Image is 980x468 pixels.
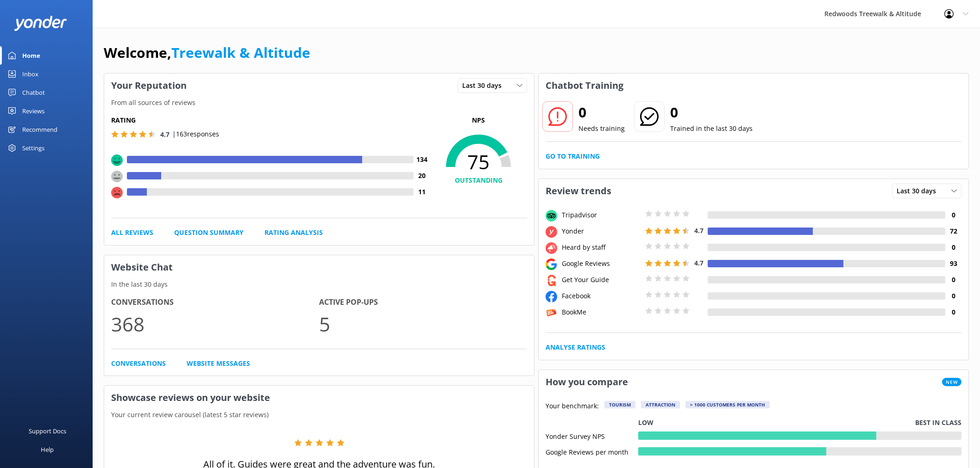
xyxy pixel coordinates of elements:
h3: Website Chat [104,255,534,279]
h4: 0 [945,210,961,220]
h4: Active Pop-ups [319,296,527,308]
div: Recommend [22,120,57,139]
h4: OUTSTANDING [430,175,527,185]
div: Tourism [604,401,635,408]
div: > 1000 customers per month [685,401,770,408]
div: Reviews [22,102,44,120]
p: Best in class [915,418,961,428]
div: BookMe [559,307,643,317]
h3: Review trends [539,179,618,203]
p: 5 [319,308,527,339]
a: Go to Training [546,151,600,161]
h4: 0 [945,307,961,317]
img: yonder-white-logo.png [14,16,67,31]
p: Needs training [578,123,625,134]
div: Tripadvisor [559,210,643,220]
a: Treewalk & Altitude [171,43,310,62]
h3: Your Reputation [104,74,194,98]
div: Help [41,440,54,459]
span: 4.7 [694,226,704,235]
div: Facebook [559,291,643,301]
h4: 0 [945,242,961,252]
p: NPS [430,115,527,125]
p: Low [638,418,653,428]
span: Last 30 days [462,80,507,91]
div: Google Reviews [559,259,643,269]
div: Google Reviews per month [546,447,638,456]
div: Chatbot [22,83,45,102]
h2: 0 [670,101,753,123]
h3: Chatbot Training [539,74,630,98]
h4: 0 [945,291,961,301]
h4: 72 [945,226,961,236]
p: From all sources of reviews [104,98,534,108]
h4: 11 [414,187,430,197]
div: Support Docs [29,422,66,440]
h4: 93 [945,259,961,269]
span: Last 30 days [897,186,942,196]
a: Question Summary [174,228,244,238]
div: Heard by staff [559,242,643,252]
p: Your current review carousel (latest 5 star reviews) [104,410,534,420]
a: Conversations [111,358,166,369]
p: 368 [111,308,319,339]
p: Trained in the last 30 days [670,123,753,134]
h4: 20 [414,171,430,181]
span: 4.7 [160,130,170,139]
span: 75 [430,150,527,173]
a: All Reviews [111,228,153,238]
a: Website Messages [187,358,250,369]
h4: 134 [414,154,430,165]
h1: Welcome, [104,42,310,64]
div: Get Your Guide [559,275,643,285]
div: Yonder [559,226,643,236]
div: Home [22,46,40,65]
p: Your benchmark: [546,401,599,412]
h5: Rating [111,115,430,125]
div: Attraction [641,401,680,408]
h4: 0 [945,275,961,285]
p: | 163 responses [172,129,219,139]
a: Analyse Ratings [546,342,605,352]
span: 4.7 [694,259,704,267]
div: Inbox [22,65,38,83]
h4: Conversations [111,296,319,308]
a: Rating Analysis [264,228,323,238]
div: Yonder Survey NPS [546,431,638,440]
p: In the last 30 days [104,279,534,289]
span: New [942,378,961,386]
h3: How you compare [539,370,635,394]
h3: Showcase reviews on your website [104,386,534,410]
div: Settings [22,139,44,157]
h2: 0 [578,101,625,123]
